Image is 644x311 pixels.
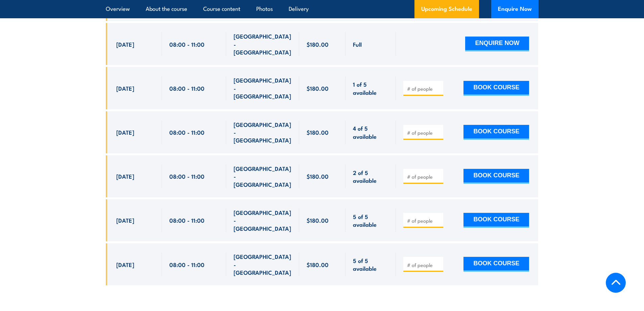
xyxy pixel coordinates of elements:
[407,262,441,268] input: # of people
[116,128,134,136] span: [DATE]
[169,172,205,180] span: 08:00 - 11:00
[353,80,388,96] span: 1 of 5 available
[353,213,388,228] span: 5 of 5 available
[116,216,134,224] span: [DATE]
[463,169,529,184] button: BOOK COURSE
[353,257,388,272] span: 5 of 5 available
[353,124,388,140] span: 4 of 5 available
[465,37,529,51] button: ENQUIRE NOW
[407,173,441,180] input: # of people
[407,217,441,224] input: # of people
[407,85,441,92] input: # of people
[116,40,134,48] span: [DATE]
[169,84,205,92] span: 08:00 - 11:00
[307,84,329,92] span: $180.00
[307,128,329,136] span: $180.00
[307,216,329,224] span: $180.00
[169,128,205,136] span: 08:00 - 11:00
[169,40,205,48] span: 08:00 - 11:00
[407,129,441,136] input: # of people
[353,169,388,184] span: 2 of 5 available
[307,40,329,48] span: $180.00
[116,261,134,268] span: [DATE]
[307,172,329,180] span: $180.00
[169,216,205,224] span: 08:00 - 11:00
[234,120,292,144] span: [GEOGRAPHIC_DATA] - [GEOGRAPHIC_DATA]
[463,257,529,272] button: BOOK COURSE
[353,40,362,48] span: Full
[116,84,134,92] span: [DATE]
[463,125,529,140] button: BOOK COURSE
[234,32,292,56] span: [GEOGRAPHIC_DATA] - [GEOGRAPHIC_DATA]
[307,261,329,268] span: $180.00
[169,261,205,268] span: 08:00 - 11:00
[463,81,529,96] button: BOOK COURSE
[234,252,292,276] span: [GEOGRAPHIC_DATA] - [GEOGRAPHIC_DATA]
[234,76,292,100] span: [GEOGRAPHIC_DATA] - [GEOGRAPHIC_DATA]
[234,208,292,232] span: [GEOGRAPHIC_DATA] - [GEOGRAPHIC_DATA]
[116,172,134,180] span: [DATE]
[234,164,292,188] span: [GEOGRAPHIC_DATA] - [GEOGRAPHIC_DATA]
[463,213,529,228] button: BOOK COURSE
